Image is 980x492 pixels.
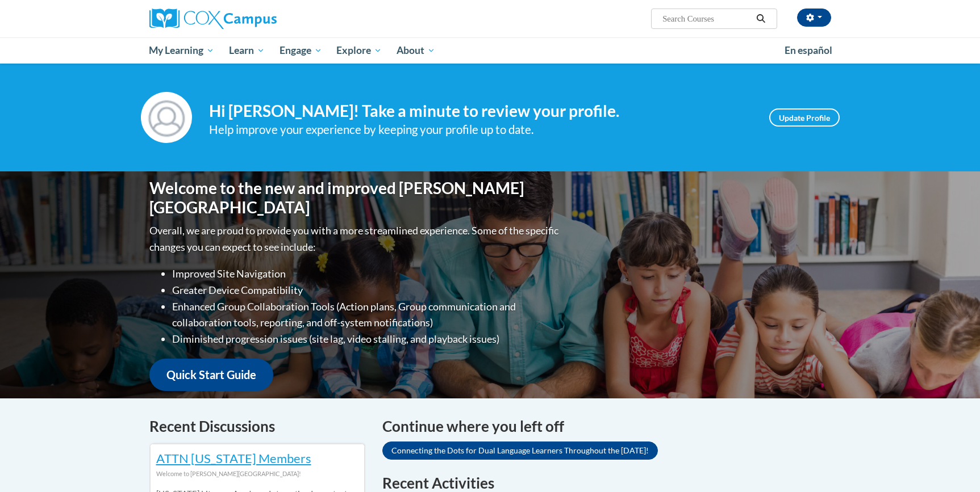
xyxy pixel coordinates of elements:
a: About [389,37,443,64]
a: Explore [329,37,389,64]
a: Quick Start Guide [149,359,273,391]
li: Diminished progression issues (site lag, video stalling, and playback issues) [172,331,561,347]
li: Greater Device Compatibility [172,282,561,298]
span: Learn [229,44,265,57]
p: Overall, we are proud to provide you with a more streamlined experience. Some of the specific cha... [149,222,561,255]
img: Profile Image [141,92,192,143]
h1: Welcome to the new and improved [PERSON_NAME][GEOGRAPHIC_DATA] [149,179,561,217]
h4: Hi [PERSON_NAME]! Take a minute to review your profile. [209,102,752,121]
li: Enhanced Group Collaboration Tools (Action plans, Group communication and collaboration tools, re... [172,298,561,331]
span: Explore [336,44,382,57]
button: Account Settings [797,9,831,27]
input: Search Courses [661,12,752,26]
h4: Continue where you left off [382,415,831,438]
span: About [397,44,435,57]
span: My Learning [149,44,214,57]
div: Main menu [132,37,848,64]
span: En español [785,44,832,56]
div: Welcome to [PERSON_NAME][GEOGRAPHIC_DATA]! [156,468,358,480]
span: Engage [280,44,322,57]
a: Engage [272,37,330,64]
a: Learn [222,37,272,64]
img: Cox Campus [149,9,277,29]
a: Connecting the Dots for Dual Language Learners Throughout the [DATE]! [382,441,658,460]
li: Improved Site Navigation [172,266,561,282]
a: My Learning [142,37,222,64]
h4: Recent Discussions [149,415,365,438]
a: ATTN [US_STATE] Members [156,451,311,466]
button: Search [752,12,769,26]
a: Cox Campus [149,9,365,29]
div: Help improve your experience by keeping your profile up to date. [209,120,752,139]
a: En español [777,39,840,62]
a: Update Profile [769,108,840,127]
